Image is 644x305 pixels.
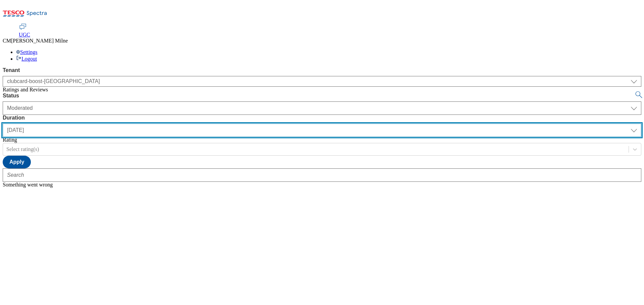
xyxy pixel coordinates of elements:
[3,93,641,99] label: Status
[3,168,641,182] input: Search
[3,38,11,44] span: CM
[3,137,17,143] label: Rating
[16,49,38,55] a: Settings
[3,115,641,121] label: Duration
[3,87,48,92] span: Ratings and Reviews
[16,56,37,62] a: Logout
[11,38,68,44] span: [PERSON_NAME] Milne
[3,182,53,187] span: Something went wrong
[3,156,31,168] button: Apply
[3,67,641,73] label: Tenant
[19,24,30,38] a: UGC
[19,32,30,37] span: UGC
